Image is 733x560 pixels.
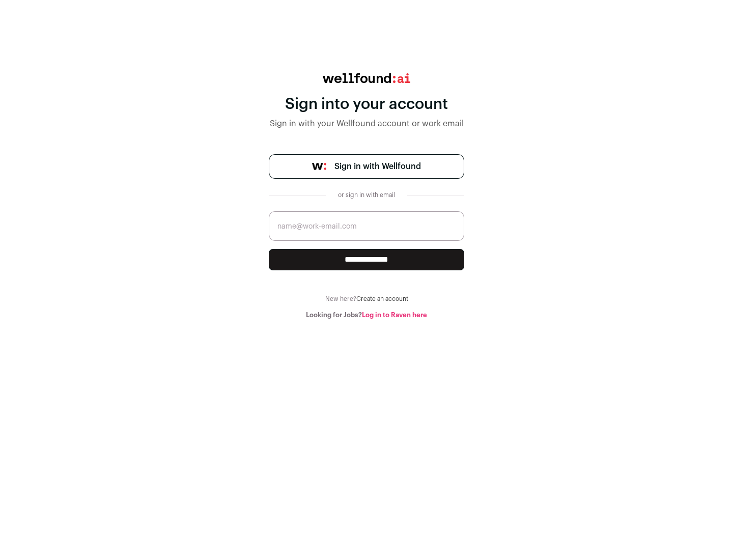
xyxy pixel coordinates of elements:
[334,160,421,173] span: Sign in with Wellfound
[269,211,464,241] input: name@work-email.com
[269,95,464,114] div: Sign into your account
[269,118,464,130] div: Sign in with your Wellfound account or work email
[269,311,464,319] div: Looking for Jobs?
[362,312,427,318] a: Log in to Raven here
[312,163,326,170] img: wellfound-symbol-flush-black-fb3c872781a75f747ccb3a119075da62bfe97bd399995f84a933054e44a575c4.png
[334,191,399,199] div: or sign in with email
[323,73,410,83] img: wellfound:ai
[269,154,464,179] a: Sign in with Wellfound
[269,295,464,303] div: New here?
[356,296,408,302] a: Create an account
